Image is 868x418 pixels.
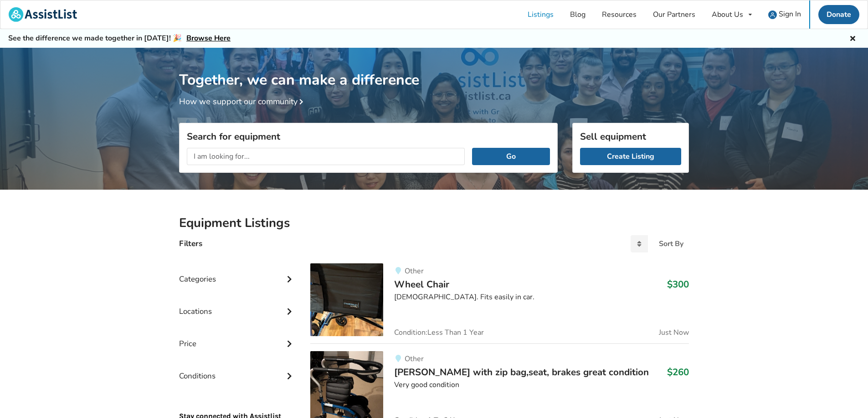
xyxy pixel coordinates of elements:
[310,263,689,343] a: mobility-wheel chair OtherWheel Chair$300[DEMOGRAPHIC_DATA]. Fits easily in car.Condition:Less Th...
[659,329,689,336] span: Just Now
[394,292,689,302] div: [DEMOGRAPHIC_DATA]. Fits easily in car.
[179,321,296,353] div: Price
[472,148,550,165] button: Go
[779,9,801,19] span: Sign In
[562,0,594,29] a: Blog
[659,240,683,247] div: Sort By
[667,278,689,290] h3: $300
[394,380,689,390] div: Very good condition
[712,11,743,18] div: About Us
[760,0,809,29] a: user icon Sign In
[818,5,859,24] a: Donate
[394,366,649,378] span: [PERSON_NAME] with zip bag,seat, brakes great condition
[187,131,550,142] h3: Search for equipment
[394,329,484,336] span: Condition: Less Than 1 Year
[768,10,777,19] img: user icon
[394,278,449,291] span: Wheel Chair
[179,48,689,89] h1: Together, we can make a difference
[179,353,296,385] div: Conditions
[310,263,383,336] img: mobility-wheel chair
[9,7,77,22] img: assistlist-logo
[519,0,562,29] a: Listings
[405,266,424,276] span: Other
[187,148,465,165] input: I am looking for...
[179,256,296,288] div: Categories
[580,131,681,142] h3: Sell equipment
[405,354,424,364] span: Other
[179,96,307,107] a: How we support our community
[179,238,202,249] h4: Filters
[667,366,689,378] h3: $260
[186,33,231,43] a: Browse Here
[8,34,231,43] h5: See the difference we made together in [DATE]! 🎉
[179,215,689,231] h2: Equipment Listings
[645,0,704,29] a: Our Partners
[594,0,645,29] a: Resources
[179,288,296,321] div: Locations
[580,148,681,165] a: Create Listing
